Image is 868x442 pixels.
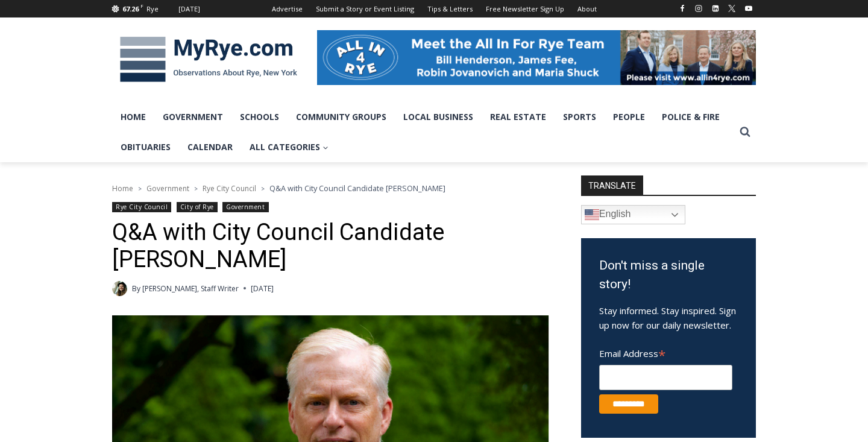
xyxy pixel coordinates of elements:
[140,2,143,9] span: F
[146,183,189,194] a: Government
[288,102,395,132] a: Community Groups
[741,1,756,16] a: YouTube
[599,303,738,332] p: Stay informed. Stay inspired. Sign up now for our daily newsletter.
[251,283,274,294] time: [DATE]
[653,102,728,132] a: Police & Fire
[317,30,756,84] img: All in for Rye
[269,183,445,194] span: Q&A with City Council Candidate [PERSON_NAME]
[222,202,268,212] a: Government
[708,1,723,16] a: Linkedin
[112,102,734,163] nav: Primary Navigation
[482,102,555,132] a: Real Estate
[599,256,738,294] h3: Don't miss a single story!
[231,102,288,132] a: Schools
[178,4,200,14] div: [DATE]
[241,132,337,162] a: All Categories
[146,4,159,14] div: Rye
[605,102,653,132] a: People
[194,185,198,193] span: >
[112,281,127,296] img: (PHOTO: MyRye.com Intern and Editor Tucker Smith. Contributed.)Tucker Smith, MyRye.com
[112,202,171,212] a: Rye City Council
[112,281,127,296] a: Author image
[203,183,256,194] a: Rye City Council
[395,102,482,132] a: Local Business
[112,219,549,274] h1: Q&A with City Council Candidate [PERSON_NAME]
[122,4,139,13] span: 67.26
[725,1,739,16] a: X
[177,202,218,212] a: City of Rye
[138,185,142,193] span: >
[112,102,154,132] a: Home
[599,341,732,363] label: Email Address
[261,185,265,193] span: >
[112,28,305,91] img: MyRye.com
[112,183,133,194] a: Home
[555,102,605,132] a: Sports
[585,207,599,222] img: en
[691,1,706,16] a: Instagram
[581,175,643,195] strong: TRANSLATE
[581,205,685,224] a: English
[132,283,140,294] span: By
[675,1,690,16] a: Facebook
[179,132,241,162] a: Calendar
[154,102,231,132] a: Government
[112,132,179,162] a: Obituaries
[734,121,756,143] button: View Search Form
[250,140,329,154] span: All Categories
[142,283,239,294] a: [PERSON_NAME], Staff Writer
[112,182,549,194] nav: Breadcrumbs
